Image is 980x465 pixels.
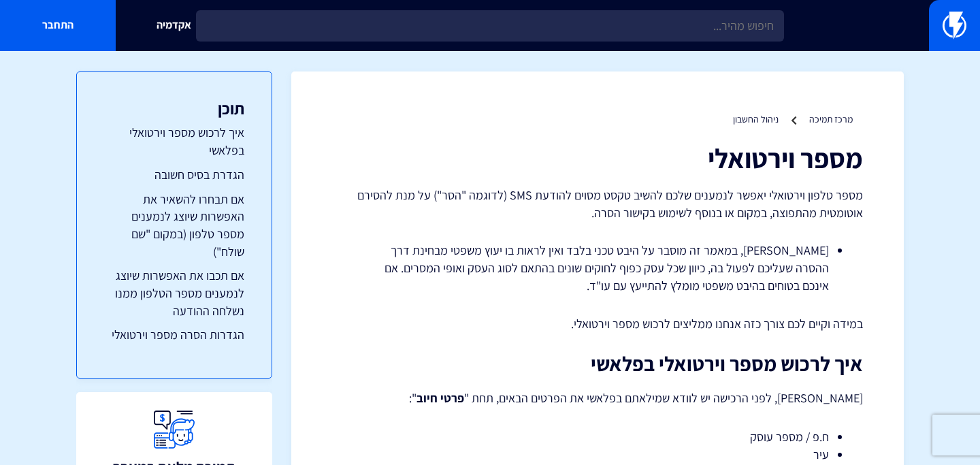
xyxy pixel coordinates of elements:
[809,113,853,125] a: מרכז תמיכה
[196,10,784,42] input: חיפוש מהיר...
[332,353,863,375] h2: איך לרכוש מספר וירטואלי בפלאשי
[104,267,244,319] a: אם תכבו את האפשרות שיוצג לנמענים מספר הטלפון ממנו נשלחה ההודעה
[104,99,244,117] h3: תוכן
[733,113,779,125] a: ניהול החשבון
[366,446,829,464] li: עיר
[104,124,244,159] a: איך לרכוש מספר וירטואלי בפלאשי
[332,315,863,333] p: במידה וקיים לכם צורך כזה אנחנו ממליצים לרכוש מספר וירטואלי.
[366,428,829,446] li: ח.פ / מספר עוסק
[104,191,244,261] a: אם תבחרו להשאיר את האפשרות שיוצג לנמענים מספר טלפון (במקום "שם שולח")
[332,187,863,221] p: מספר טלפון וירטואלי יאפשר לנמענים שלכם להשיב טקסט מסוים להודעת SMS (לדוגמה "הסר") על מנת להסירם א...
[366,242,829,294] li: [PERSON_NAME], במאמר זה מוסבר על היבט טכני בלבד ואין לראות בו יעוץ משפטי מבחינת דרך ההסרה שעליכם ...
[332,143,863,173] h1: מספר וירטואלי
[332,389,863,408] p: [PERSON_NAME], לפני הרכישה יש לוודא שמילאתם בפלאשי את הפרטים הבאים, תחת " ":
[416,390,464,406] strong: פרטי חיוב
[104,166,244,184] a: הגדרת בסיס חשובה
[104,326,244,344] a: הגדרות הסרה מספר וירטואלי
